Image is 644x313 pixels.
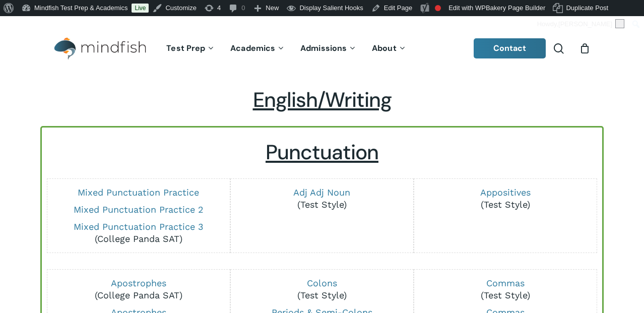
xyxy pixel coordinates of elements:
a: Commas [486,278,525,288]
span: About [372,43,397,53]
a: Mixed Punctuation Practice 3 [74,221,204,232]
span: Academics [230,43,275,53]
a: Colons [307,278,337,288]
span: English/Writing [253,87,392,113]
a: Contact [474,38,546,58]
u: Punctuation [266,139,378,166]
a: Apostrophes [111,278,166,288]
span: Test Prep [166,43,205,53]
a: Admissions [293,44,364,53]
p: (Test Style) [236,277,408,301]
a: Appositives [480,187,531,198]
p: (Test Style) [420,277,591,301]
header: Main Menu [40,30,604,68]
a: Test Prep [159,44,223,53]
span: Admissions [300,43,347,53]
a: Mixed Punctuation Practice [78,187,199,198]
a: Adj Adj Noun [293,187,350,198]
p: (Test Style) [420,186,591,211]
a: Howdy, [534,16,628,32]
span: Contact [493,43,527,53]
a: Academics [223,44,293,53]
span: [PERSON_NAME] [558,20,612,28]
p: (College Panda SAT) [52,221,224,245]
p: (Test Style) [236,186,408,211]
div: Focus keyphrase not set [435,5,441,11]
a: About [364,44,414,53]
a: Live [132,4,149,13]
a: Cart [579,43,590,54]
p: (College Panda SAT) [52,277,224,301]
nav: Main Menu [159,30,414,68]
a: Mixed Punctuation Practice 2 [74,204,204,215]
